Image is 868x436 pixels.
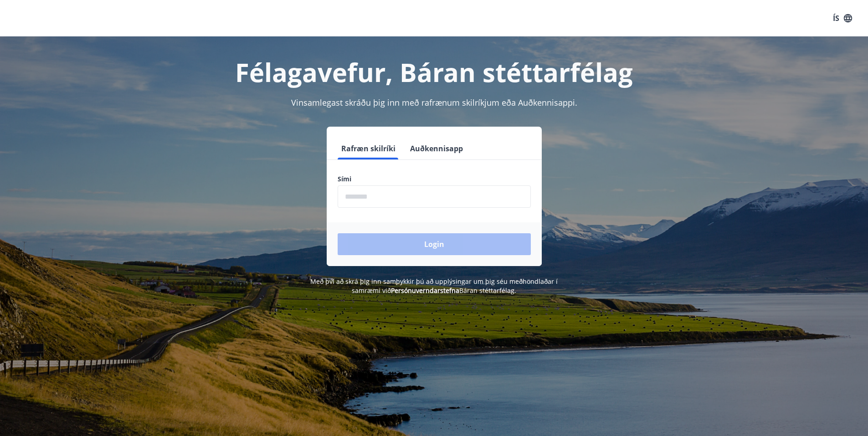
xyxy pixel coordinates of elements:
span: Vinsamlegast skráðu þig inn með rafrænum skilríkjum eða Auðkennisappi. [291,97,577,108]
button: Rafræn skilríki [338,138,399,159]
span: Með því að skrá þig inn samþykkir þú að upplýsingar um þig séu meðhöndlaðar í samræmi við Báran s... [310,277,558,295]
a: Persónuverndarstefna [391,286,459,295]
label: Sími [338,174,531,184]
button: Auðkennisapp [406,138,467,159]
h1: Félagavefur, Báran stéttarfélag [117,55,751,89]
button: ÍS [828,10,857,26]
